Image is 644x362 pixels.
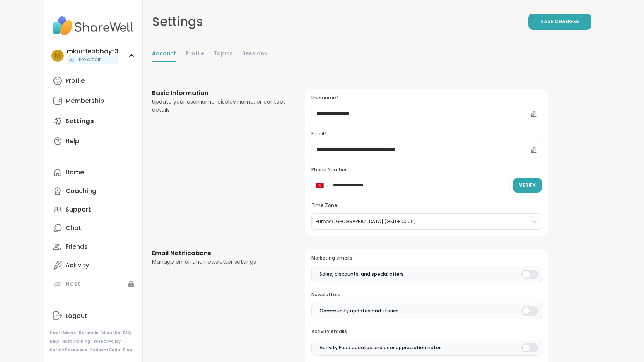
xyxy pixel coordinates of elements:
span: 1 Pro credit [76,56,101,63]
a: Friends [50,237,136,256]
h3: Newsletters [311,292,542,298]
a: Host [50,275,136,293]
div: Logout [65,312,87,320]
span: Save Changes [541,18,579,25]
button: Save Changes [528,14,591,30]
a: Support [50,200,136,219]
button: Verify [513,178,542,193]
div: Home [65,168,84,177]
a: FAQ [123,330,131,336]
a: Logout [50,307,136,325]
a: Redeem Code [90,347,120,353]
div: Profile [65,77,85,85]
div: Update your username, display name, or contact details [152,98,287,114]
span: Verify [519,182,536,189]
a: Chat [50,219,136,237]
div: Coaching [65,187,96,195]
a: Coaching [50,182,136,200]
h3: Time Zone [311,202,542,209]
h3: Email* [311,131,542,137]
div: Settings [152,12,203,31]
span: Community updates and stories [319,307,399,314]
a: Safety Resources [50,347,87,353]
img: ShareWell Nav Logo [50,12,136,39]
a: About Us [101,330,120,336]
div: Chat [65,224,81,232]
div: Membership [65,97,104,105]
a: Blog [123,347,132,353]
div: mkurt1eabboyt3 [67,47,118,56]
a: Profile [50,72,136,90]
h3: Marketing emails [311,255,542,261]
h3: Phone Number [311,167,542,173]
a: Help [50,132,136,150]
a: Account [152,46,176,62]
a: Sessions [242,46,267,62]
a: Referrals [79,330,98,336]
a: Help [50,339,59,344]
div: Manage email and newsletter settings [152,258,287,266]
div: Friends [65,242,88,251]
a: Profile [186,46,204,62]
h3: Activity emails [311,328,542,335]
span: m [55,51,60,61]
a: Safety Policy [93,339,121,344]
a: Activity [50,256,136,275]
a: Host Training [62,339,90,344]
div: Activity [65,261,89,270]
span: Sales, discounts, and special offers [319,271,404,278]
a: How It Works [50,330,76,336]
a: Membership [50,92,136,110]
h3: Username* [311,95,542,101]
span: Activity Feed updates and peer appreciation notes [319,344,442,351]
div: Support [65,205,91,214]
a: Topics [214,46,233,62]
div: Help [65,137,79,145]
h3: Basic Information [152,89,287,98]
div: Host [65,280,80,288]
h3: Email Notifications [152,249,287,258]
a: Home [50,163,136,182]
